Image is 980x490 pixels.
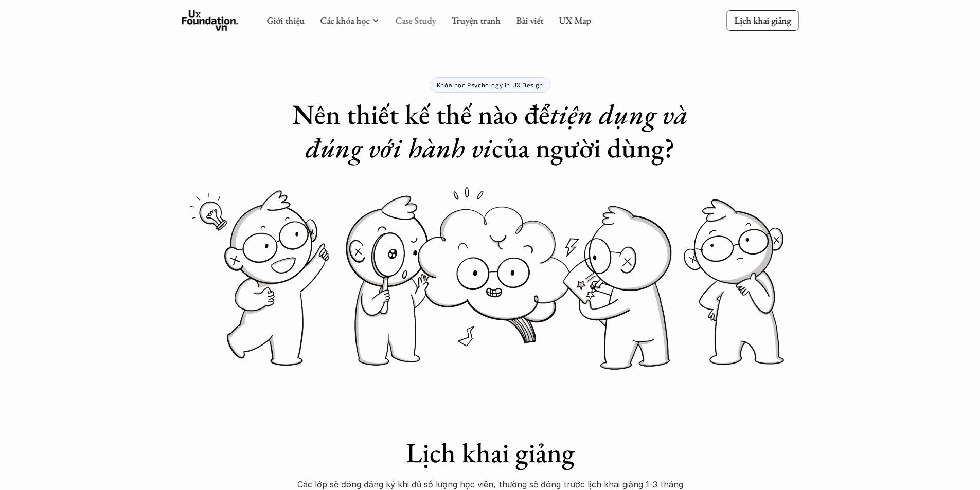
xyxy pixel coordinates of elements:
a: Lịch khai giảng [726,10,799,30]
a: Truyện tranh [451,14,501,26]
a: UX Map [559,14,591,26]
h1: Nên thiết kế thế nào để của người dùng? [284,98,696,165]
a: Giới thiệu [266,14,305,26]
p: Khóa học Psychology in UX Design [437,81,543,88]
em: tiện dụng và đúng với hành vi [306,96,694,166]
p: Lịch khai giảng [734,14,791,26]
a: Bài viết [516,14,543,26]
a: Case Study [395,14,436,26]
h1: Lịch khai giảng [284,436,696,469]
a: Các khóa học [320,14,369,26]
